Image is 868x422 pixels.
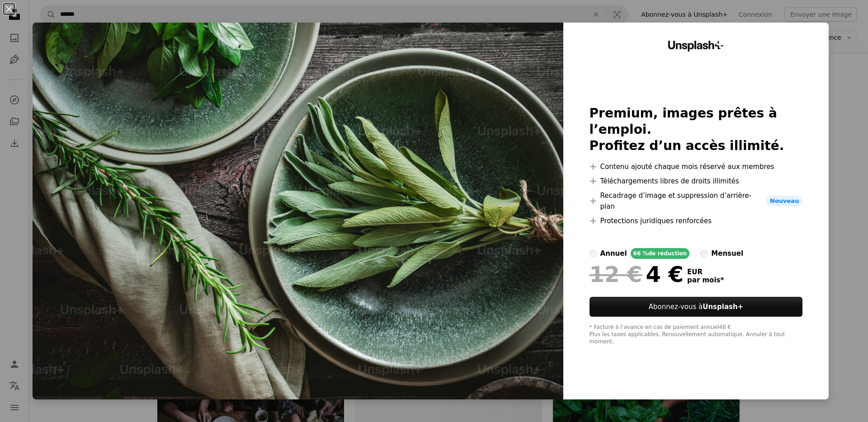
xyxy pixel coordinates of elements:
input: mensuel [700,250,708,257]
div: * Facturé à l’avance en cas de paiement annuel 48 € Plus les taxes applicables. Renouvellement au... [590,324,803,346]
div: annuel [600,248,627,259]
li: Protections juridiques renforcées [590,216,803,226]
strong: Unsplash+ [703,303,743,311]
div: mensuel [711,248,743,259]
div: 66 % de réduction [631,248,690,259]
li: Recadrage d’image et suppression d’arrière-plan [590,190,803,212]
h2: Premium, images prêtes à l’emploi. Profitez d’un accès illimité. [590,105,803,154]
span: EUR [687,268,724,276]
span: par mois * [687,276,724,284]
div: 4 € [590,263,684,286]
button: Abonnez-vous àUnsplash+ [590,297,803,317]
span: Nouveau [766,196,802,206]
input: annuel66 %de réduction [590,250,597,257]
span: 12 € [590,263,642,286]
li: Téléchargements libres de droits illimités [590,176,803,187]
li: Contenu ajouté chaque mois réservé aux membres [590,161,803,172]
